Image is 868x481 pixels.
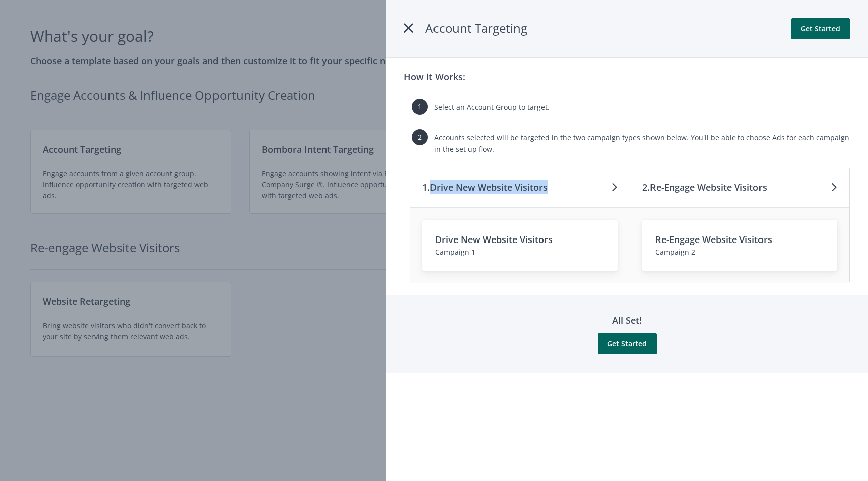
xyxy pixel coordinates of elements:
span: Account Targeting [425,20,527,36]
button: Get Started [791,18,850,39]
span: Campaign [655,247,689,257]
h3: Re-Engage Website Visitors [655,232,825,247]
h3: All Set! [598,313,657,327]
span: Campaign [435,247,469,257]
span: 1 [412,99,428,115]
span: 2 [691,247,695,257]
h3: How it Works: [404,70,465,84]
h3: Drive New Website Visitors [435,232,605,247]
span: 2 [412,129,428,145]
h3: 2. Re-Engage Website Visitors [642,180,767,194]
span: Accounts selected will be targeted in the two campaign types shown below. You'll be able to choos... [434,133,849,153]
h3: 1. Drive New Website Visitors [422,180,548,194]
span: 1 [471,247,475,257]
button: Get Started [598,333,657,354]
span: Select an Account Group to target. [434,102,550,112]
